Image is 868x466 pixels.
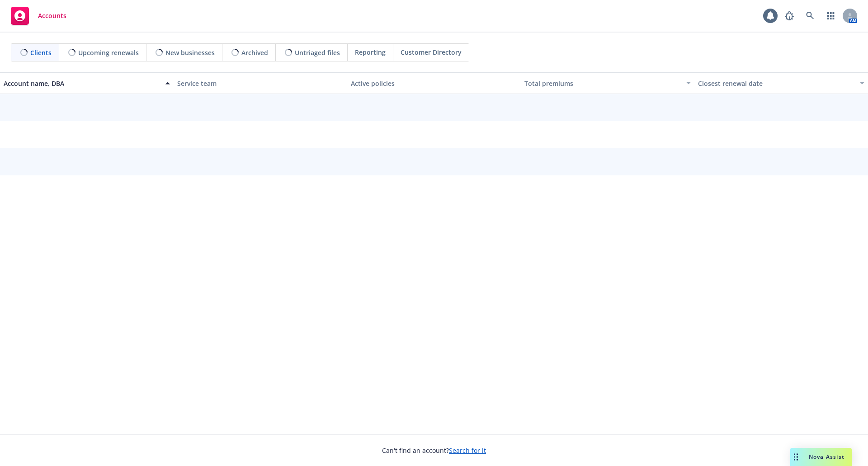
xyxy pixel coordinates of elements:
a: Search for it [449,446,486,455]
span: New businesses [165,48,215,57]
span: Upcoming renewals [78,48,139,57]
div: Account name, DBA [4,79,160,88]
button: Total premiums [521,72,694,94]
div: Drag to move [790,448,802,466]
a: Report a Bug [780,7,798,25]
button: Service team [174,72,347,94]
a: Switch app [822,7,840,25]
a: Search [801,7,819,25]
span: Clients [30,48,52,57]
span: Can't find an account? [382,446,486,455]
div: Total premiums [524,79,681,88]
span: Customer Directory [401,47,462,57]
a: Accounts [7,3,70,28]
span: Untriaged files [295,48,340,57]
span: Reporting [355,47,386,57]
span: Archived [241,48,268,57]
div: Active policies [351,79,517,88]
div: Service team [177,79,344,88]
button: Active policies [347,72,521,94]
div: Closest renewal date [698,79,854,88]
span: Nova Assist [809,453,844,461]
button: Nova Assist [790,448,852,466]
button: Closest renewal date [694,72,868,94]
span: Accounts [38,12,66,19]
